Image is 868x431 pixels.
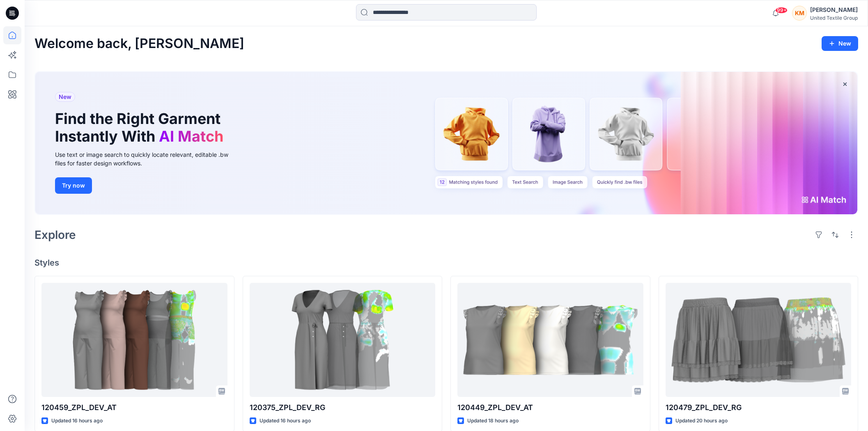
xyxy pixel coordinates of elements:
h2: Explore [34,228,76,241]
div: United Textile Group [810,15,858,21]
button: New [822,36,858,51]
h2: Welcome back, [PERSON_NAME] [34,36,244,51]
p: Updated 16 hours ago [259,417,311,425]
h4: Styles [34,258,858,268]
a: 120459_ZPL_DEV_AT [41,283,227,397]
p: 120449_ZPL_DEV_AT [457,402,643,413]
h1: Find the Right Garment Instantly With [55,110,227,145]
p: 120479_ZPL_DEV_RG [666,402,852,413]
p: 120459_ZPL_DEV_AT [41,402,227,413]
p: Updated 16 hours ago [51,417,103,425]
div: KM [792,6,807,21]
a: 120449_ZPL_DEV_AT [457,283,643,397]
span: AI Match [159,127,223,145]
button: Try now [55,177,92,194]
a: 120479_ZPL_DEV_RG [666,283,852,397]
p: Updated 18 hours ago [467,417,519,425]
a: 120375_ZPL_DEV_RG [250,283,436,397]
span: 99+ [775,7,788,14]
p: 120375_ZPL_DEV_RG [250,402,436,413]
div: [PERSON_NAME] [810,5,858,15]
span: New [59,92,71,102]
p: Updated 20 hours ago [675,417,728,425]
div: Use text or image search to quickly locate relevant, editable .bw files for faster design workflows. [55,150,240,167]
